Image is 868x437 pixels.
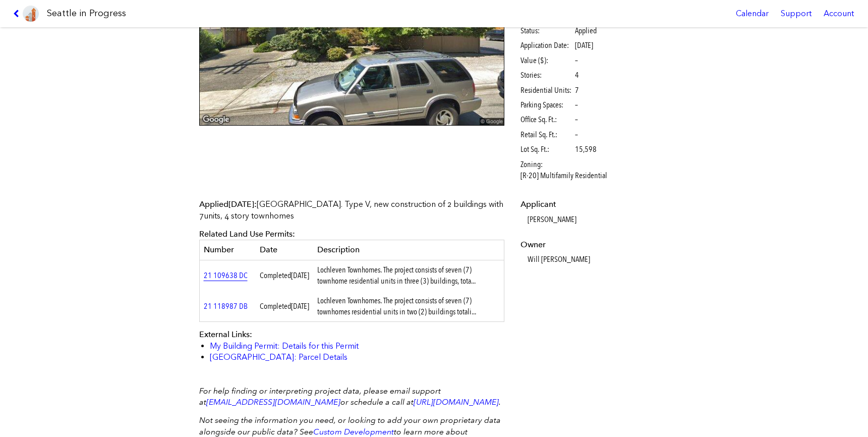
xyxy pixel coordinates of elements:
span: Lot Sq. Ft.: [520,144,573,155]
a: [EMAIL_ADDRESS][DOMAIN_NAME] [206,397,340,407]
span: Related Land Use Permits: [199,229,295,239]
span: External Links: [199,330,252,339]
p: [GEOGRAPHIC_DATA]. Type V, new construction of 2 buildings with 7units, 4 story townhomes [199,199,505,222]
span: Retail Sq. Ft.: [520,129,573,140]
a: Custom Development [313,427,394,436]
th: Description [313,240,504,260]
span: Stories: [520,70,573,81]
span: [DATE] [228,199,254,209]
span: Application Date: [520,40,573,51]
span: Applied : [199,199,257,209]
span: – [575,114,578,125]
th: Date [256,240,313,260]
span: [DATE] [291,270,309,280]
td: Lochleven Townhomes. The project consists of seven (7) townhome residential units in three (3) bu... [313,260,504,291]
span: Office Sq. Ft.: [520,114,573,125]
em: For help finding or interpreting project data, please email support at or schedule a call at . [199,386,501,407]
dt: Applicant [520,199,666,210]
h1: Seattle in Progress [47,7,126,20]
th: Number [199,240,256,260]
a: 21 109638 DC [204,270,248,280]
a: [URL][DOMAIN_NAME] [414,397,499,407]
span: 15,598 [575,144,597,155]
span: – [575,99,578,111]
a: 21 118987 DB [204,301,248,311]
span: [DATE] [575,40,593,50]
span: Residential Units: [520,85,573,96]
dd: [PERSON_NAME] [528,214,666,225]
td: Lochleven Townhomes. The project consists of seven (7) townhomes residential units in two (2) bui... [313,291,504,322]
span: – [575,129,578,140]
a: [GEOGRAPHIC_DATA]: Parcel Details [210,352,348,362]
span: Zoning: [520,159,573,170]
span: [R-20] Multifamily Residential [520,170,607,181]
span: 4 [575,70,579,81]
span: Parking Spaces: [520,99,573,111]
span: Value ($): [520,55,573,66]
td: Completed [256,260,313,291]
span: Applied [575,25,597,36]
img: favicon-96x96.png [23,6,39,22]
td: Completed [256,291,313,322]
span: Status: [520,25,573,36]
span: 7 [575,85,579,96]
span: [DATE] [291,301,309,311]
dt: Owner [520,239,666,250]
a: My Building Permit: Details for this Permit [210,341,359,351]
span: – [575,55,578,66]
dd: Will [PERSON_NAME] [528,254,666,265]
